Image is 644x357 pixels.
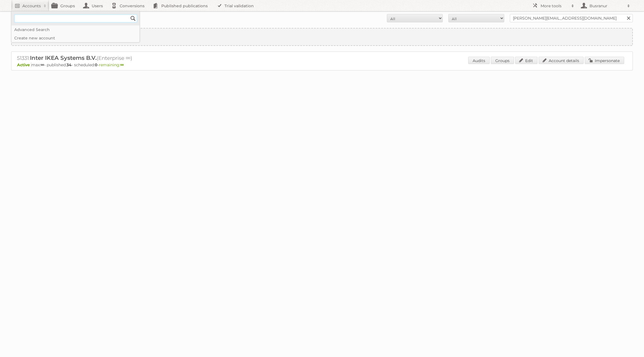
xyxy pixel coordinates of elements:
h2: Accounts [22,3,41,9]
a: Create new account [12,29,632,45]
strong: 34 [67,62,72,67]
a: Account details [539,57,584,64]
h2: 51331: (Enterprise ∞) [17,55,213,62]
strong: ∞ [120,62,124,67]
p: max: - published: - scheduled: - [17,62,627,67]
a: Create new account [11,34,139,42]
span: remaining: [99,62,124,67]
span: Active [17,62,31,67]
strong: 0 [95,62,98,67]
strong: ∞ [41,62,44,67]
a: Groups [491,57,514,64]
a: Impersonate [585,57,624,64]
a: Advanced Search [11,25,139,34]
a: Edit [515,57,538,64]
h2: More tools [541,3,569,9]
input: Search [129,14,137,23]
a: Audits [468,57,490,64]
span: Inter IKEA Systems B.V. [30,55,97,61]
h2: Busranur [588,3,624,9]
